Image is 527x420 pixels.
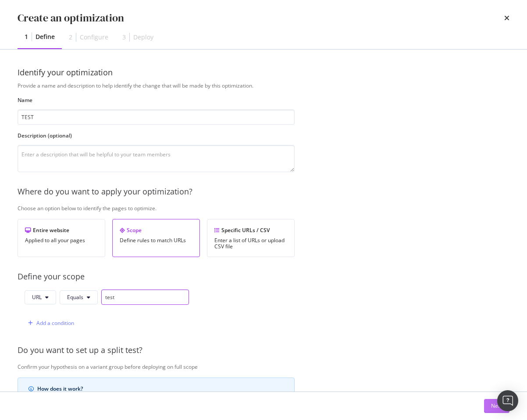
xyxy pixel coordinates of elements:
div: Deploy [133,33,153,42]
div: Define rules to match URLs [120,237,192,244]
span: URL [32,293,42,301]
button: Equals [60,290,98,304]
div: 3 [122,33,126,42]
div: times [504,11,509,25]
span: Equals [67,293,83,301]
div: Add a condition [36,319,74,327]
label: Name [18,96,295,104]
input: Enter an optimization name to easily find it back [18,109,295,125]
div: Open Intercom Messenger [497,390,518,411]
button: URL [25,290,56,304]
div: Entire website [25,226,98,234]
div: Enter a list of URLs or upload CSV file [214,237,287,250]
div: Configure [80,33,108,42]
div: 2 [69,33,72,42]
div: Next [491,402,502,409]
button: Add a condition [25,316,74,330]
div: Create an optimization [18,11,124,25]
div: Applied to all your pages [25,237,98,244]
label: Description (optional) [18,132,295,139]
button: Next [484,399,509,413]
div: Specific URLs / CSV [214,226,287,234]
div: How does it work? [37,385,284,393]
div: Identify your optimization [18,67,509,78]
div: 1 [25,32,28,41]
div: Define [36,32,55,41]
div: Scope [120,226,192,234]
